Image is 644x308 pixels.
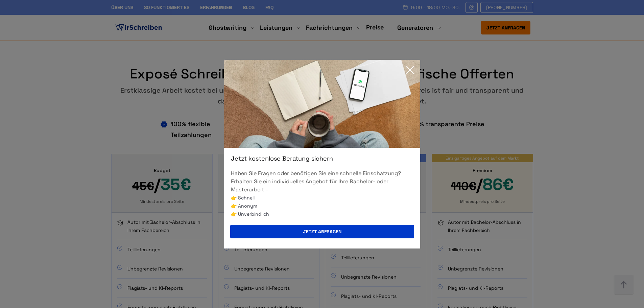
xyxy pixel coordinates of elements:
[231,210,413,218] li: 👉 Unverbindlich
[231,202,413,210] li: 👉 Anonym
[231,194,413,202] li: 👉 Schnell
[224,60,420,148] img: exit
[224,155,420,163] div: Jetzt kostenlose Beratung sichern
[231,169,413,194] p: Haben Sie Fragen oder benötigen Sie eine schnelle Einschätzung? Erhalten Sie ein individuelles An...
[230,225,414,238] button: Jetzt anfragen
